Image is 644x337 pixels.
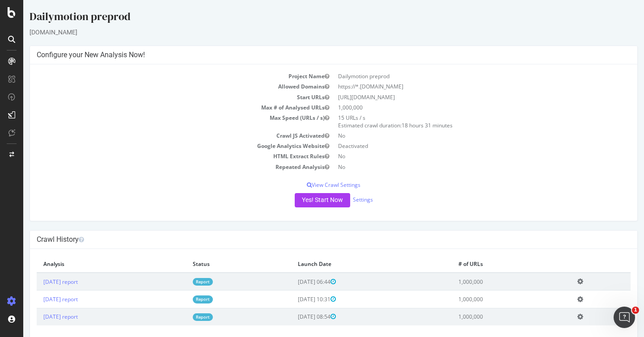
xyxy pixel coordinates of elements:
[20,313,55,320] a: [DATE] report
[310,102,607,113] td: 1,000,000
[20,295,55,303] a: [DATE] report
[13,141,310,151] td: Google Analytics Website
[13,256,163,273] th: Analysis
[275,278,313,286] span: [DATE] 06:44
[275,295,313,303] span: [DATE] 10:31
[13,131,310,141] td: Crawl JS Activated
[428,273,547,291] td: 1,000,000
[310,162,607,172] td: No
[310,92,607,102] td: [URL][DOMAIN_NAME]
[13,235,607,244] h4: Crawl History
[163,256,267,273] th: Status
[13,51,607,59] h4: Configure your New Analysis Now!
[330,196,350,203] a: Settings
[13,151,310,161] td: HTML Extract Rules
[428,308,547,325] td: 1,000,000
[6,28,614,37] div: [DOMAIN_NAME]
[13,81,310,92] td: Allowed Domains
[13,162,310,172] td: Repeated Analysis
[310,151,607,161] td: No
[378,122,429,129] span: 18 hours 31 minutes
[614,307,635,328] iframe: Intercom live chat
[13,113,310,131] td: Max Speed (URLs / s)
[20,278,55,286] a: [DATE] report
[13,102,310,113] td: Max # of Analysed URLs
[169,278,190,286] a: Report
[310,113,607,131] td: 15 URLs / s Estimated crawl duration:
[310,71,607,81] td: Dailymotion preprod
[169,313,190,321] a: Report
[310,141,607,151] td: Deactivated
[6,9,614,28] div: Dailymotion preprod
[13,71,310,81] td: Project Name
[169,295,190,303] a: Report
[310,131,607,141] td: No
[275,313,313,320] span: [DATE] 08:54
[13,181,607,189] p: View Crawl Settings
[428,256,547,273] th: # of URLs
[310,81,607,92] td: https://*.[DOMAIN_NAME]
[428,291,547,308] td: 1,000,000
[13,92,310,102] td: Start URLs
[271,193,327,207] button: Yes! Start Now
[632,307,639,314] span: 1
[268,256,428,273] th: Launch Date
